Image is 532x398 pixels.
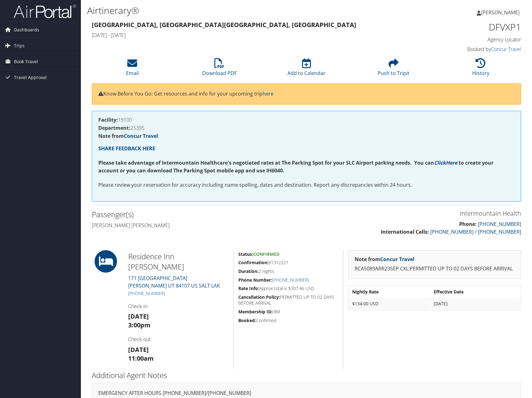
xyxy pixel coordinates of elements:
[421,36,521,43] h4: Agency Locator
[481,9,520,16] span: [PERSON_NAME]
[349,298,430,309] td: $134.00 USD
[128,312,149,321] strong: [DATE]
[431,286,520,297] th: Effective Date
[263,90,273,97] a: here
[430,228,521,235] a: [PHONE_NUMBER] / [PHONE_NUMBER]
[238,251,253,257] strong: Status:
[238,294,338,306] h5: PERMITTED UP TO 02 DAYS BEFORE ARRIVAL
[98,159,434,166] strong: Please take advantage of Intermountain Healthcare's negotiated rates at The Parking Spot for your...
[128,336,229,343] h4: Check-out
[238,317,338,324] h5: Confirmed
[349,286,430,297] th: Nightly Rate
[381,228,429,235] strong: International Calls:
[128,275,220,289] a: 171 [GEOGRAPHIC_DATA][PERSON_NAME] UT 84107 US SALT LAK
[491,46,521,53] a: Concur Travel
[92,370,521,381] h2: Additional Agent Notes
[238,277,272,283] strong: Phone Number:
[253,251,279,257] span: Confirmed
[421,21,521,34] h1: DFVXP1
[238,317,256,323] strong: Booked:
[98,181,515,189] p: Please review your reservation for accuracy including name spelling, dates and destination. Repor...
[98,116,118,123] strong: Facility:
[355,256,414,263] strong: Note from
[478,221,521,227] a: [PHONE_NUMBER]
[378,62,409,77] a: Push to Tripit
[14,4,76,19] img: airportal-logo.png
[98,90,515,98] p: Know Before You Go: Get resources and info for your upcoming trip
[98,117,515,122] h4: 19100
[124,133,158,139] a: Concur Travel
[287,62,325,77] a: Add to Calendar
[98,133,158,139] strong: Note from
[238,285,259,291] strong: Rate Info:
[98,145,155,152] a: SHARE FEEDBACK HERE
[128,290,165,296] a: [PHONE_NUMBER]
[311,209,521,218] h3: Intermountain Health
[434,159,446,166] a: Click
[238,268,338,274] h5: 2 nights
[477,3,526,22] a: [PERSON_NAME]
[14,54,38,69] span: Book Travel
[202,62,237,77] a: Download PDF
[92,32,412,39] h4: [DATE] - [DATE]
[380,256,414,263] a: Concur Travel
[238,309,338,315] h5: IRM
[128,345,149,354] strong: [DATE]
[238,285,338,292] h5: Approx total is $307.46 USD
[459,221,477,227] strong: Phone:
[472,62,489,77] a: History
[238,268,259,274] strong: Duration:
[98,124,130,131] strong: Department:
[238,294,280,300] strong: Cancellation Policy:
[128,321,151,329] strong: 3:00pm
[14,22,39,38] span: Dashboards
[272,277,309,283] a: [PHONE_NUMBER]
[14,70,47,85] span: Travel Approval
[238,309,273,315] strong: Membership ID:
[238,260,338,266] h5: 81312221
[355,265,515,273] p: RCA5089ARR23SEP CXL:PERMITTED UP TO 02 DAYS BEFORE ARRIVAL
[14,38,25,54] span: Trips
[238,260,268,265] strong: Confirmation:
[128,303,229,310] h4: Check-in
[446,159,457,166] a: Here
[126,62,139,77] a: Email
[421,46,521,53] h4: Booked by
[128,251,229,272] h2: Residence Inn [PERSON_NAME]
[128,354,154,363] strong: 11:00am
[92,209,302,220] h2: Passenger(s)
[431,298,520,309] td: [DATE]
[98,125,515,130] h4: 25395
[92,21,356,29] strong: [GEOGRAPHIC_DATA], [GEOGRAPHIC_DATA] [GEOGRAPHIC_DATA], [GEOGRAPHIC_DATA]
[92,222,302,229] h4: [PERSON_NAME] [PERSON_NAME]
[87,4,380,17] h1: Airtinerary®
